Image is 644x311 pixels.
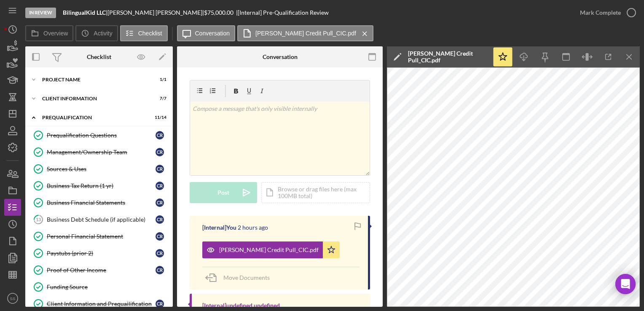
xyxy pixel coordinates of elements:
div: Post [217,182,229,203]
div: Checklist [87,54,111,60]
a: Personal Financial StatementCR [30,228,169,245]
div: 7 / 7 [151,96,166,101]
div: C R [156,165,164,173]
div: Proof of Other Income [47,267,156,273]
label: Conversation [195,30,230,37]
a: 13Business Debt Schedule (if applicable)CR [30,211,169,228]
button: SS [4,290,21,307]
div: In Review [25,8,56,18]
div: C R [156,131,164,139]
div: C R [156,182,164,190]
text: SS [10,296,16,301]
div: Business Tax Return (1 yr) [47,182,156,189]
a: Sources & UsesCR [30,161,169,177]
div: C R [156,249,164,257]
a: Business Tax Return (1 yr)CR [30,177,169,194]
div: | [63,9,107,16]
div: 1 / 1 [151,77,166,82]
div: C R [156,232,164,241]
div: C R [156,198,164,207]
div: Business Financial Statements [47,199,156,206]
div: Project Name [42,77,145,82]
a: Management/Ownership TeamCR [30,144,169,161]
div: Paystubs (prior 2) [47,250,156,257]
button: Activity [75,25,118,41]
span: Move Documents [223,274,270,281]
div: Client Information and Prequailification [47,300,156,307]
div: C R [156,148,164,156]
button: Checklist [120,25,168,41]
div: C R [156,300,164,308]
div: [PERSON_NAME] Credit Pull_CIC.pdf [408,50,488,64]
a: Funding Source [30,279,169,295]
div: $75,000.00 [204,9,236,16]
div: Conversation [263,54,298,60]
div: Prequalification Questions [47,132,156,139]
div: [Internal] undefined undefined [202,302,280,309]
div: [PERSON_NAME] [PERSON_NAME] | [107,9,204,16]
a: Paystubs (prior 2)CR [30,245,169,262]
label: Checklist [138,30,162,37]
time: 2025-08-19 15:25 [238,224,268,231]
b: BilingualKid LLC [63,9,106,16]
button: Post [190,182,257,203]
div: [Internal] You [202,224,236,231]
div: Business Debt Schedule (if applicable) [47,216,156,223]
button: Mark Complete [572,4,640,21]
div: C R [156,266,164,274]
button: Overview [25,25,73,41]
div: Personal Financial Statement [47,233,156,240]
button: Conversation [177,25,236,41]
div: | [Internal] Pre-Qualification Review [236,9,329,16]
a: Business Financial StatementsCR [30,194,169,211]
label: [PERSON_NAME] Credit Pull_CIC.pdf [255,30,356,37]
div: Management/Ownership Team [47,149,156,155]
div: Prequalification [42,115,145,120]
div: Mark Complete [580,4,621,21]
div: Funding Source [47,284,168,290]
button: [PERSON_NAME] Credit Pull_CIC.pdf [237,25,373,41]
div: [PERSON_NAME] Credit Pull_CIC.pdf [219,247,319,253]
label: Activity [94,30,112,37]
label: Overview [43,30,68,37]
div: 11 / 14 [151,115,166,120]
button: Move Documents [202,267,278,288]
div: Sources & Uses [47,166,156,172]
a: Prequalification QuestionsCR [30,127,169,144]
div: C R [156,215,164,224]
a: Proof of Other IncomeCR [30,262,169,279]
tspan: 13 [36,217,41,222]
div: Open Intercom Messenger [615,274,636,294]
div: Client Information [42,96,145,101]
button: [PERSON_NAME] Credit Pull_CIC.pdf [202,241,340,258]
